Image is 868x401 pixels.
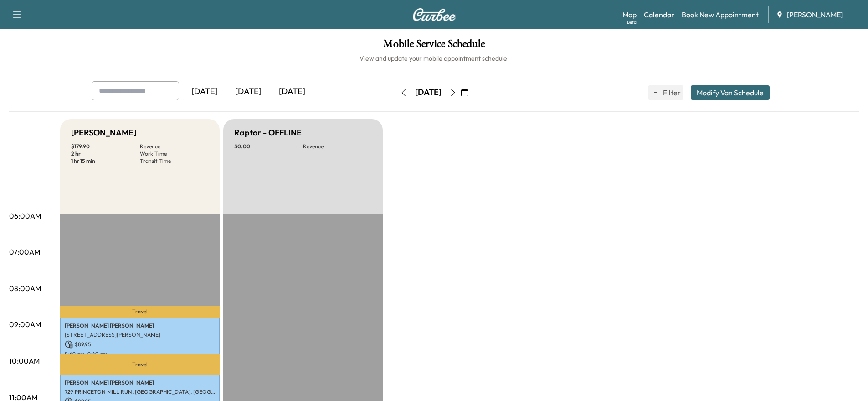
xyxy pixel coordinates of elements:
h5: Raptor - OFFLINE [234,126,302,139]
p: [PERSON_NAME] [PERSON_NAME] [65,379,215,386]
p: [STREET_ADDRESS][PERSON_NAME] [65,331,215,339]
p: 09:00AM [9,319,41,330]
p: 10:00AM [9,355,40,366]
a: Book New Appointment [682,9,759,20]
div: [DATE] [270,81,314,102]
span: [PERSON_NAME] [787,9,843,20]
p: Revenue [303,143,372,150]
h6: View and update your mobile appointment schedule. [9,54,859,63]
div: Beta [627,19,637,26]
p: $ 0.00 [234,143,303,150]
span: Filter [663,87,679,98]
p: Revenue [140,143,209,150]
div: [DATE] [183,81,226,102]
h1: Mobile Service Schedule [9,38,859,54]
p: 06:00AM [9,210,41,221]
a: Calendar [644,9,674,20]
div: [DATE] [415,87,442,98]
p: 07:00AM [9,246,40,257]
button: Filter [648,85,683,100]
p: $ 89.95 [65,340,215,349]
p: 2 hr [71,150,140,157]
p: $ 179.90 [71,143,140,150]
p: Transit Time [140,157,209,165]
p: 1 hr 15 min [71,157,140,165]
h5: [PERSON_NAME] [71,126,136,139]
p: Travel [60,306,220,318]
img: Curbee Logo [412,8,456,21]
div: [DATE] [226,81,270,102]
p: 8:49 am - 9:49 am [65,350,215,358]
button: Modify Van Schedule [691,85,770,100]
p: [PERSON_NAME] [PERSON_NAME] [65,322,215,329]
a: MapBeta [622,9,637,20]
p: 729 PRINCETON MILL RUN, [GEOGRAPHIC_DATA], [GEOGRAPHIC_DATA], [GEOGRAPHIC_DATA] [65,388,215,396]
p: Travel [60,354,220,375]
p: Work Time [140,150,209,157]
p: 08:00AM [9,283,41,294]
